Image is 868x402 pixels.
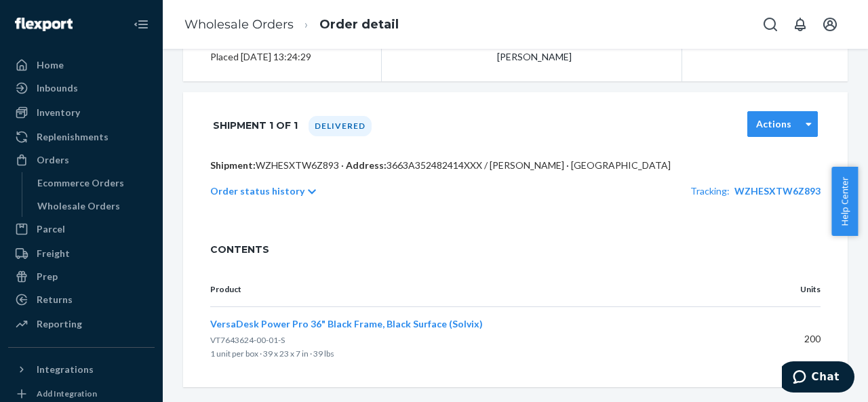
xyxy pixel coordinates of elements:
[8,54,155,76] a: Home
[210,335,285,345] span: VT7643624-00-01-S
[764,332,821,346] p: 200
[8,266,155,287] a: Prep
[8,289,155,310] a: Returns
[690,185,730,197] span: Tracking:
[210,283,742,296] p: Product
[734,185,821,197] a: WZHESXTW6Z893
[37,270,58,283] div: Prep
[210,159,821,172] p: WZHESXTW6Z893 · 3663A352482414XXX / [PERSON_NAME] · [GEOGRAPHIC_DATA]
[8,149,155,171] a: Orders
[210,347,742,361] p: 1 unit per box · 39 x 23 x 7 in · 39 lbs
[8,359,155,380] button: Integrations
[15,18,73,31] img: Flexport logo
[346,159,387,171] span: Address:
[210,159,256,171] span: Shipment:
[174,5,410,45] ol: breadcrumbs
[37,363,94,376] div: Integrations
[319,17,399,32] a: Order detail
[37,153,69,167] div: Orders
[37,58,64,72] div: Home
[8,77,155,99] a: Inbounds
[37,199,120,213] div: Wholesale Orders
[127,11,155,38] button: Close Navigation
[31,172,155,194] a: Ecommerce Orders
[816,11,844,38] button: Open account menu
[782,361,854,395] iframe: Opens a widget where you can chat to one of our agents
[37,106,80,119] div: Inventory
[8,313,155,335] a: Reporting
[210,243,821,256] span: CONTENTS
[757,11,784,38] button: Open Search Box
[309,116,372,136] div: Delivered
[756,117,791,131] label: Actions
[8,386,155,402] a: Add Integration
[831,167,858,236] button: Help Center
[210,317,483,331] button: VersaDesk Power Pro 36" Black Frame, Black Surface (Solvix)
[8,126,155,148] a: Replenishments
[764,283,821,296] p: Units
[8,102,155,123] a: Inventory
[37,247,70,260] div: Freight
[210,184,304,198] p: Order status history
[37,293,73,306] div: Returns
[37,222,65,236] div: Parcel
[37,81,78,95] div: Inbounds
[8,218,155,240] a: Parcel
[184,17,294,32] a: Wholesale Orders
[787,11,814,38] button: Open notifications
[8,243,155,264] a: Freight
[213,111,298,140] h1: Shipment 1 of 1
[37,176,124,190] div: Ecommerce Orders
[210,318,483,329] span: VersaDesk Power Pro 36" Black Frame, Black Surface (Solvix)
[37,388,97,399] div: Add Integration
[37,130,108,144] div: Replenishments
[210,49,354,65] div: Placed [DATE] 13:24:29
[31,195,155,217] a: Wholesale Orders
[37,317,82,331] div: Reporting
